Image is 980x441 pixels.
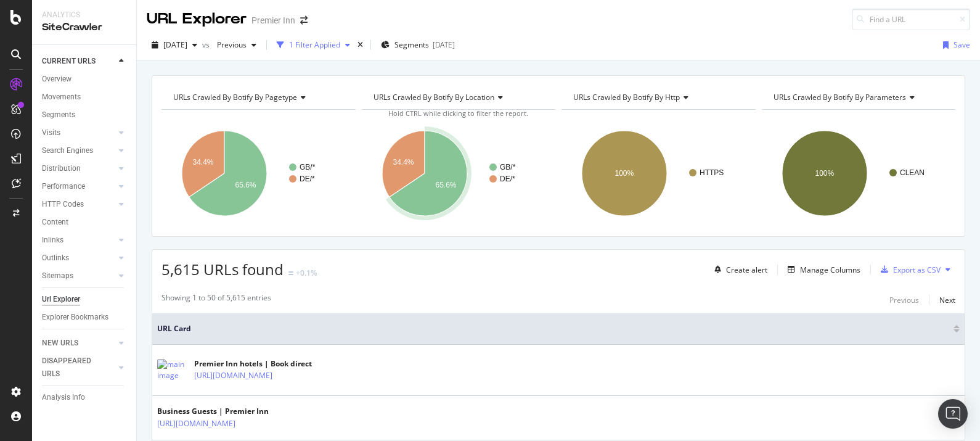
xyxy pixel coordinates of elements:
button: Manage Columns [783,262,860,277]
div: [DATE] [433,39,455,50]
div: DISAPPEARED URLS [42,355,104,381]
span: URLs Crawled By Botify By parameters [774,92,906,102]
div: Open Intercom Messenger [938,399,968,429]
div: CURRENT URLS [42,55,96,68]
div: Premier Inn hotels | Book direct [194,358,326,369]
div: Save [953,39,970,50]
div: arrow-right-arrow-left [300,16,308,25]
div: Inlinks [42,234,63,247]
span: URL Card [157,323,950,334]
div: Manage Columns [800,265,860,275]
div: Next [939,295,955,305]
span: Previous [212,39,247,50]
div: Outlinks [42,252,69,265]
text: 34.4% [192,158,213,167]
span: Segments [394,39,429,50]
a: Distribution [42,162,115,175]
div: Segments [42,109,75,122]
a: Overview [42,73,128,86]
span: Hold CTRL while clicking to filter the report. [388,109,528,118]
a: Segments [42,109,128,122]
text: 65.6% [235,181,256,189]
svg: A chart. [762,120,953,227]
span: vs [202,39,212,50]
text: CLEAN [900,168,925,177]
text: HTTPS [700,168,724,177]
img: Equal [288,271,293,275]
div: Distribution [42,162,81,175]
a: Explorer Bookmarks [42,311,128,324]
text: 34.4% [393,158,414,167]
span: URLs Crawled By Botify By pagetype [173,92,297,102]
span: URLs Crawled By Botify By location [374,92,494,102]
span: 5,615 URLs found [161,259,284,279]
svg: A chart. [561,120,753,227]
a: DISAPPEARED URLS [42,355,115,381]
div: Analysis Info [42,391,85,404]
a: [URL][DOMAIN_NAME] [194,369,272,382]
a: Visits [42,126,115,139]
div: Create alert [726,265,767,275]
a: HTTP Codes [42,198,115,211]
div: Search Engines [42,144,93,157]
svg: A chart. [161,120,353,227]
h4: URLs Crawled By Botify By pagetype [171,88,345,107]
a: Movements [42,91,128,104]
img: main image [157,359,188,381]
div: URL Explorer [147,9,247,30]
button: Export as CSV [876,260,941,279]
a: Sitemaps [42,270,115,282]
div: NEW URLS [42,337,78,350]
div: Url Explorer [42,293,80,306]
a: Analysis Info [42,391,128,404]
span: URLs Crawled By Botify By http [573,92,680,102]
div: HTTP Codes [42,198,84,211]
div: Analytics [42,10,126,20]
div: Explorer Bookmarks [42,311,108,324]
div: Premier Inn [251,14,295,27]
div: Performance [42,180,85,193]
div: Visits [42,126,60,139]
span: 2025 Sep. 8th [163,39,187,50]
input: Find a URL [852,9,970,30]
button: 1 Filter Applied [272,35,355,55]
button: [DATE] [147,35,202,55]
svg: A chart. [362,120,553,227]
a: Performance [42,180,115,193]
div: Movements [42,91,81,104]
div: +0.1% [296,268,317,278]
button: Next [939,292,955,307]
a: Content [42,216,128,229]
text: 100% [815,169,834,178]
a: Inlinks [42,234,115,247]
a: Url Explorer [42,293,128,306]
div: Content [42,216,68,229]
div: Business Guests | Premier Inn [157,406,289,417]
a: Outlinks [42,252,115,265]
div: 1 Filter Applied [289,39,340,50]
div: Sitemaps [42,270,73,282]
text: 100% [615,169,634,178]
button: Create alert [709,260,767,279]
a: CURRENT URLS [42,55,115,68]
button: Segments[DATE] [376,35,460,55]
text: 65.6% [435,181,456,189]
a: [URL][DOMAIN_NAME] [157,418,235,430]
h4: URLs Crawled By Botify By location [371,88,545,107]
h4: URLs Crawled By Botify By parameters [771,88,945,107]
div: SiteCrawler [42,20,126,35]
button: Previous [889,292,919,307]
div: Overview [42,73,71,86]
a: Search Engines [42,144,115,157]
h4: URLs Crawled By Botify By http [571,88,745,107]
button: Previous [212,35,261,55]
div: Previous [889,295,919,305]
button: Save [938,35,970,55]
div: Showing 1 to 50 of 5,615 entries [161,292,271,307]
div: Export as CSV [893,265,941,275]
div: times [355,39,365,51]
